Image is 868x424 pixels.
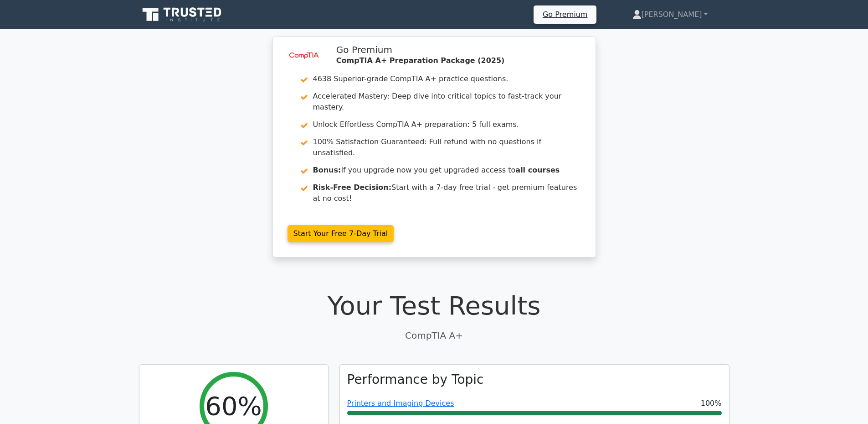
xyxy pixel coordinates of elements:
[288,225,394,242] a: Start Your Free 7-Day Trial
[701,398,722,409] span: 100%
[139,290,729,321] h1: Your Test Results
[347,372,484,387] h3: Performance by Topic
[537,8,593,21] a: Go Premium
[611,5,729,24] a: [PERSON_NAME]
[347,399,454,408] a: Printers and Imaging Devices
[139,329,729,342] p: CompTIA A+
[205,391,262,421] h2: 60%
